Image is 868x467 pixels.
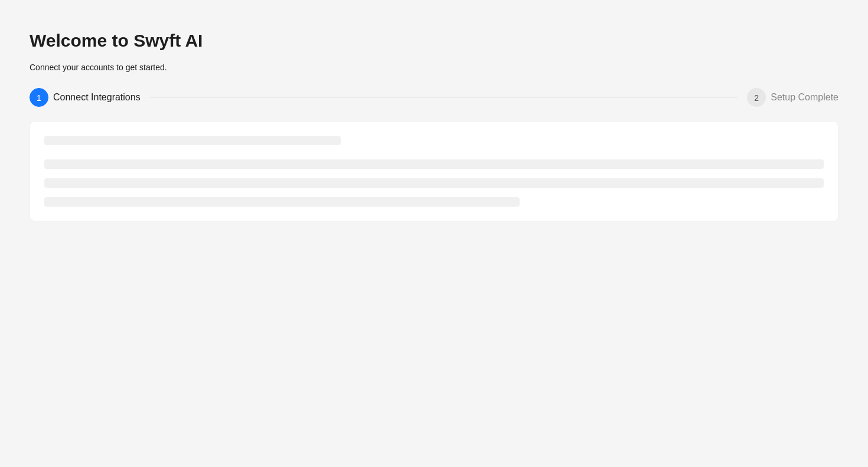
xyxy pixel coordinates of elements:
span: 1 [37,93,41,103]
h2: Welcome to Swyft AI [30,30,838,52]
span: Connect your accounts to get started. [30,63,167,72]
div: Connect Integrations [53,88,150,107]
span: 2 [754,93,759,103]
div: Setup Complete [771,88,838,107]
